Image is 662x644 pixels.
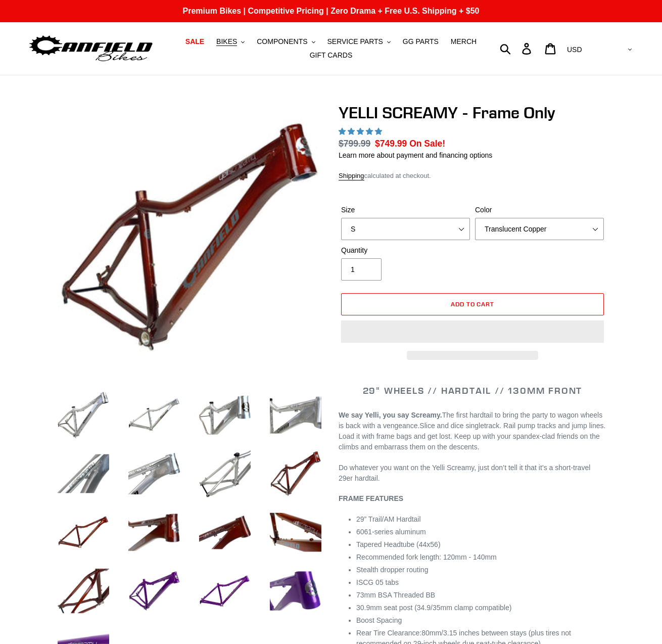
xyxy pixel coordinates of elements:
h1: YELLI SCREAMY - Frame Only [339,103,606,122]
img: Load image into Gallery viewer, YELLI SCREAMY - Frame Only [268,387,323,443]
span: 5.00 stars [339,127,384,135]
span: 6061-series aluminum [356,528,426,536]
span: Do whatever you want on the Yelli Screamy, just don’t tell it that it’s a short-travel 29er hardt... [339,464,590,482]
span: GG PARTS [403,37,439,46]
img: Load image into Gallery viewer, YELLI SCREAMY - Frame Only [126,504,182,560]
span: 30.9mm seat post (34.9/35mm clamp compatible) [356,604,511,612]
img: Load image into Gallery viewer, YELLI SCREAMY - Frame Only [197,504,253,560]
img: YELLI SCREAMY - Frame Only [58,105,321,369]
img: Load image into Gallery viewer, YELLI SCREAMY - Frame Only [56,387,111,443]
img: Load image into Gallery viewer, YELLI SCREAMY - Frame Only [268,504,323,560]
span: BIKES [216,37,237,46]
img: Load image into Gallery viewer, YELLI SCREAMY - Frame Only [126,446,182,501]
span: COMPONENTS [257,37,307,46]
img: Load image into Gallery viewer, YELLI SCREAMY - Frame Only [197,446,253,501]
span: SERVICE PARTS [327,37,383,46]
img: Load image into Gallery viewer, YELLI SCREAMY - Frame Only [197,387,253,443]
span: GIFT CARDS [310,51,353,60]
a: SALE [180,35,209,49]
span: Recommended fork length: 120mm - 140mm [356,553,497,561]
span: 73mm BSA Threaded BB [356,591,435,599]
span: 29” Trail/AM Hardtail [356,515,421,523]
a: Learn more about payment and financing options [339,151,492,159]
label: Quantity [341,245,470,256]
span: 29" WHEELS // HARDTAIL // 130MM FRONT [363,385,583,396]
img: Load image into Gallery viewer, YELLI SCREAMY - Frame Only [268,563,323,619]
button: Add to cart [341,293,604,315]
b: We say Yelli, you say Screamy. [339,411,442,419]
span: Add to cart [451,300,495,308]
b: FRAME FEATURES [339,494,403,502]
span: MERCH [451,37,477,46]
button: SERVICE PARTS [322,35,395,49]
a: GG PARTS [398,35,444,49]
span: Boost Spacing [356,616,402,624]
span: The first hardtail to bring the party to wagon wheels is back with a vengeance. [339,411,602,430]
label: Color [475,205,604,215]
p: Slice and dice singletrack. Rail pump tracks and jump lines. Load it with frame bags and get lost... [339,410,606,452]
img: Load image into Gallery viewer, YELLI SCREAMY - Frame Only [56,504,111,560]
a: MERCH [446,35,482,49]
span: Tapered Headtube (44x56) [356,540,441,548]
a: Shipping [339,172,364,180]
img: Canfield Bikes [28,33,154,65]
span: ISCG 05 tabs [356,578,399,586]
span: Stealth dropper routing [356,566,428,574]
img: Load image into Gallery viewer, YELLI SCREAMY - Frame Only [56,446,111,501]
label: Size [341,205,470,215]
img: Load image into Gallery viewer, YELLI SCREAMY - Frame Only [197,563,253,619]
button: BIKES [211,35,250,49]
a: GIFT CARDS [305,49,358,62]
span: SALE [185,37,204,46]
img: Load image into Gallery viewer, YELLI SCREAMY - Frame Only [268,446,323,501]
span: On Sale! [409,137,445,150]
button: COMPONENTS [252,35,320,49]
s: $799.99 [339,139,370,149]
div: calculated at checkout. [339,171,606,181]
img: Load image into Gallery viewer, YELLI SCREAMY - Frame Only [126,563,182,619]
img: Load image into Gallery viewer, YELLI SCREAMY - Frame Only [126,387,182,443]
span: $749.99 [375,139,407,149]
img: Load image into Gallery viewer, YELLI SCREAMY - Frame Only [56,563,111,619]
